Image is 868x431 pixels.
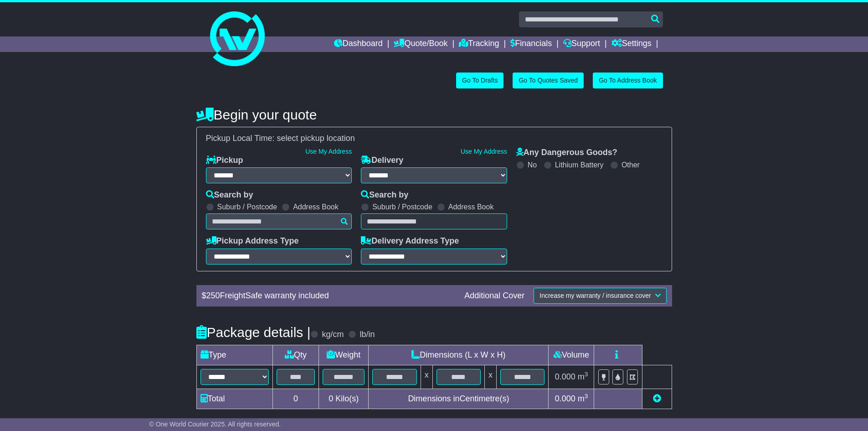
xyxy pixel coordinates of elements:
span: select pickup location [277,134,355,143]
h4: Package details | [196,325,311,340]
span: © One World Courier 2025. All rights reserved. [149,421,281,428]
sup: 3 [585,393,588,400]
a: Go To Quotes Saved [513,73,584,88]
span: m [578,372,588,381]
td: Total [196,389,272,409]
label: kg/cm [322,330,344,340]
label: Any Dangerous Goods? [516,148,617,158]
td: Volume [549,345,594,365]
div: $ FreightSafe warranty included [197,291,460,301]
span: 0 [329,394,333,403]
span: 0.000 [555,372,575,381]
td: Dimensions (L x W x H) [369,345,549,365]
h4: Begin your quote [196,107,672,122]
td: Qty [272,345,319,365]
td: x [421,365,432,389]
sup: 3 [585,371,588,378]
a: Add new item [653,394,661,403]
span: m [578,394,588,403]
span: 0.000 [555,394,575,403]
a: Use My Address [305,148,352,155]
td: 0 [272,389,319,409]
label: Address Book [448,203,494,211]
td: Kilo(s) [319,389,369,409]
label: Search by [206,190,253,200]
a: Support [563,36,600,52]
td: Type [196,345,272,365]
label: Pickup [206,156,243,166]
span: 250 [206,291,220,300]
label: Lithium Battery [555,161,604,169]
label: Delivery [361,156,403,166]
td: Dimensions in Centimetre(s) [369,389,549,409]
label: Other [621,161,640,169]
label: Pickup Address Type [206,236,299,246]
a: Settings [611,36,652,52]
a: Quote/Book [394,36,447,52]
label: lb/in [360,330,375,340]
label: Search by [361,190,408,200]
label: No [528,161,537,169]
td: x [485,365,497,389]
a: Go To Address Book [593,73,663,88]
div: Additional Cover [460,291,529,301]
label: Delivery Address Type [361,236,459,246]
a: Use My Address [461,148,507,155]
button: Increase my warranty / insurance cover [534,288,666,304]
label: Suburb / Postcode [217,203,277,211]
a: Financials [510,36,552,52]
td: Weight [319,345,369,365]
a: Dashboard [334,36,383,52]
span: Increase my warranty / insurance cover [539,292,651,299]
label: Address Book [293,203,339,211]
a: Tracking [459,36,499,52]
label: Suburb / Postcode [372,203,432,211]
div: Pickup Local Time: [201,134,667,144]
a: Go To Drafts [456,73,503,88]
